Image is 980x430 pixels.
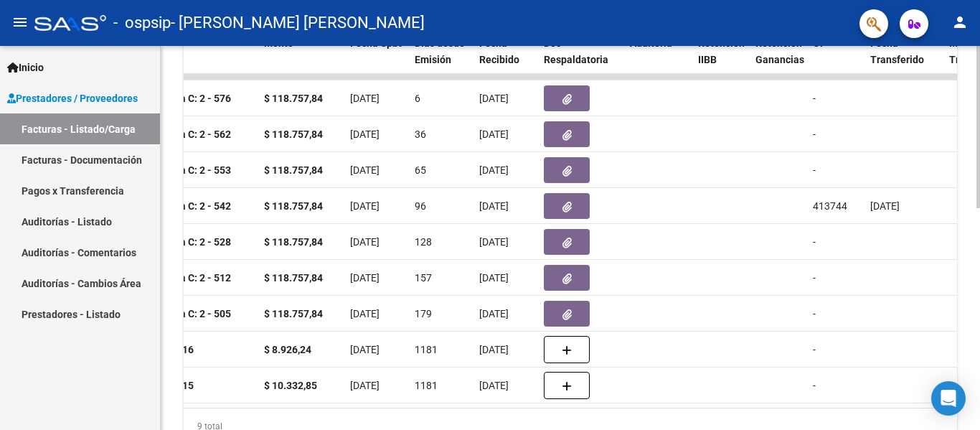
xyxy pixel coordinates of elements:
[415,272,432,284] span: 157
[264,308,323,319] strong: $ 118.757,84
[813,164,816,176] span: -
[264,236,323,248] strong: $ 118.757,84
[415,344,438,355] span: 1181
[113,7,171,39] span: - ospsip
[544,37,608,65] span: Doc Respaldatoria
[813,236,816,248] span: -
[151,200,231,212] strong: Factura C: 2 - 542
[151,128,231,140] strong: Factura C: 2 - 562
[264,164,323,176] strong: $ 118.757,84
[479,308,509,319] span: [DATE]
[479,380,509,391] span: [DATE]
[7,60,44,75] span: Inicio
[350,272,380,284] span: [DATE]
[415,37,465,65] span: Días desde Emisión
[813,344,816,355] span: -
[264,380,317,391] strong: $ 10.332,85
[11,14,29,31] mat-icon: menu
[624,28,692,91] datatable-header-cell: Auditoria
[151,236,231,248] strong: Factura C: 2 - 528
[807,28,864,91] datatable-header-cell: OP
[258,28,344,91] datatable-header-cell: Monto
[813,272,816,284] span: -
[350,344,380,355] span: [DATE]
[479,37,519,65] span: Fecha Recibido
[415,128,426,140] span: 36
[350,308,380,319] span: [DATE]
[479,200,509,212] span: [DATE]
[473,28,538,91] datatable-header-cell: Fecha Recibido
[750,28,807,91] datatable-header-cell: Retención Ganancias
[415,236,432,248] span: 128
[692,28,750,91] datatable-header-cell: Retencion IIBB
[538,28,624,91] datatable-header-cell: Doc Respaldatoria
[415,380,438,391] span: 1181
[479,236,509,248] span: [DATE]
[479,128,509,140] span: [DATE]
[415,200,426,212] span: 96
[755,37,804,65] span: Retención Ganancias
[350,164,380,176] span: [DATE]
[151,164,231,176] strong: Factura C: 2 - 553
[151,93,231,104] strong: Factura C: 2 - 576
[350,93,380,104] span: [DATE]
[171,7,425,39] span: - [PERSON_NAME] [PERSON_NAME]
[479,272,509,284] span: [DATE]
[344,28,409,91] datatable-header-cell: Fecha Cpbt
[350,128,380,140] span: [DATE]
[350,236,380,248] span: [DATE]
[264,200,323,212] strong: $ 118.757,84
[409,28,473,91] datatable-header-cell: Días desde Emisión
[951,14,969,31] mat-icon: person
[479,93,509,104] span: [DATE]
[7,90,138,106] span: Prestadores / Proveedores
[151,308,231,319] strong: Factura C: 2 - 505
[350,380,380,391] span: [DATE]
[350,200,380,212] span: [DATE]
[415,93,420,104] span: 6
[931,381,966,416] div: Open Intercom Messenger
[415,308,432,319] span: 179
[479,344,509,355] span: [DATE]
[264,272,323,284] strong: $ 118.757,84
[264,128,323,140] strong: $ 118.757,84
[813,128,816,140] span: -
[264,344,311,355] strong: $ 8.926,24
[813,200,847,212] span: 413744
[813,93,816,104] span: -
[415,164,426,176] span: 65
[698,37,745,65] span: Retencion IIBB
[870,200,900,212] span: [DATE]
[813,308,816,319] span: -
[864,28,943,91] datatable-header-cell: Fecha Transferido
[813,380,816,391] span: -
[479,164,509,176] span: [DATE]
[870,37,924,65] span: Fecha Transferido
[264,93,323,104] strong: $ 118.757,84
[151,272,231,284] strong: Factura C: 2 - 512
